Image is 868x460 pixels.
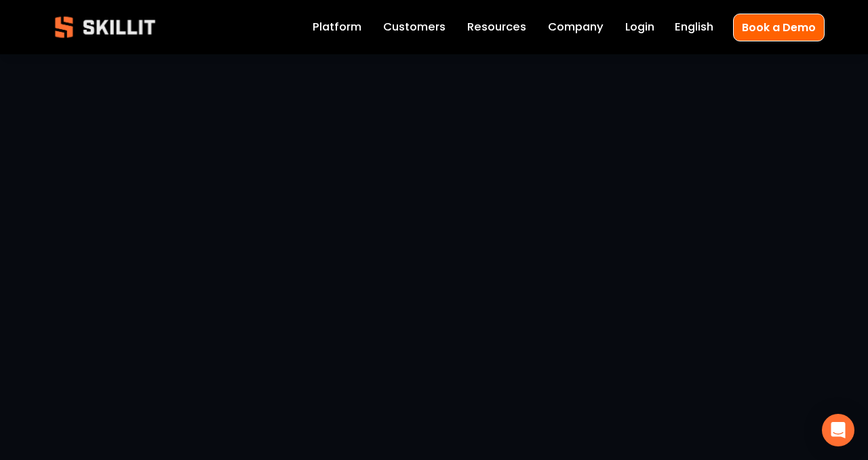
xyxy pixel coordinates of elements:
span: Resources [467,19,526,36]
a: Platform [313,18,361,37]
div: Open Intercom Messenger [822,414,854,446]
a: Book a Demo [733,14,825,41]
a: folder dropdown [467,18,526,37]
img: Skillit [43,7,167,47]
a: Company [548,18,604,37]
a: Customers [383,18,446,37]
a: Login [625,18,654,37]
div: language picker [675,18,713,37]
span: English [675,19,713,36]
